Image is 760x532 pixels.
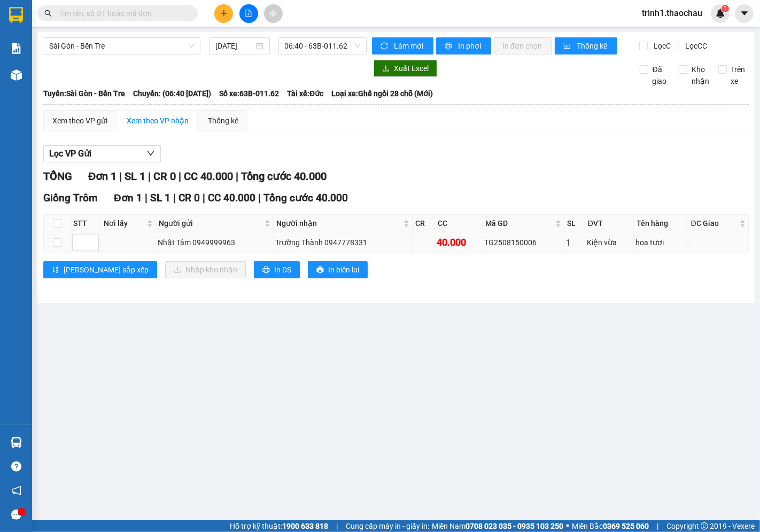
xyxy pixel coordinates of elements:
[179,170,181,183] span: |
[657,520,658,532] span: |
[394,62,429,74] span: Xuất Excel
[331,88,433,99] span: Loại xe: Ghế ngồi 28 chỗ (Mới)
[308,261,368,278] button: printerIn biên lai
[716,9,725,18] img: icon-new-feature
[258,192,261,204] span: |
[215,40,254,52] input: 15/08/2025
[88,170,117,183] span: Đơn 1
[11,69,22,81] img: warehouse-icon
[566,524,569,528] span: ⚪️
[466,522,563,530] strong: 0708 023 035 - 0935 103 250
[635,237,686,248] div: hoa tươi
[282,522,328,530] strong: 1900 633 818
[722,5,729,12] sup: 1
[127,115,189,127] div: Xem theo VP nhận
[486,217,553,229] span: Mã GD
[59,7,185,19] input: Tìm tên, số ĐT hoặc mã đơn
[220,10,228,17] span: plus
[11,510,21,520] span: message
[254,261,300,278] button: printerIn DS
[483,232,564,253] td: TG2508150006
[153,170,176,183] span: CR 0
[269,10,277,17] span: aim
[30,12,75,22] span: Giồng Trôm
[634,215,688,232] th: Tên hàng
[701,522,708,530] span: copyright
[572,520,649,532] span: Miền Bắc
[485,237,562,248] div: TG2508150006
[17,56,43,66] span: 20.000
[11,461,21,472] span: question-circle
[587,237,632,248] div: Kiện vừa
[43,170,72,183] span: TỔNG
[44,10,52,17] span: search
[649,40,677,52] span: Lọc CR
[43,261,157,278] button: sort-ascending[PERSON_NAME] sắp xếp
[723,5,727,12] span: 1
[287,88,323,99] span: Tài xế: Đức
[4,54,82,68] td: CR:
[285,38,360,54] span: 06:40 - 63B-011.62
[4,35,52,45] span: 0919515669
[184,170,233,183] span: CC 40.000
[145,192,148,204] span: |
[43,192,98,204] span: Giồng Trôm
[64,264,149,276] span: [PERSON_NAME] sắp xếp
[458,40,483,52] span: In phơi
[141,74,153,84] span: SL:
[648,64,671,87] span: Đã giao
[577,40,609,52] span: Thống kê
[214,4,233,23] button: plus
[146,149,155,158] span: down
[153,73,159,85] span: 1
[241,170,327,183] span: Tổng cước 40.000
[239,4,258,23] button: file-add
[603,522,649,530] strong: 0369 525 060
[11,437,22,448] img: warehouse-icon
[71,215,101,232] th: STT
[374,60,437,77] button: downloadXuất Excel
[264,4,283,23] button: aim
[563,42,572,51] span: bar-chart
[230,520,328,532] span: Hỗ trợ kỹ thuật:
[585,215,634,232] th: ĐVT
[104,217,145,229] span: Nơi lấy
[83,12,159,22] p: Nhận:
[555,37,617,54] button: bar-chartThống kê
[245,10,252,17] span: file-add
[687,64,714,87] span: Kho nhận
[274,264,291,276] span: In DS
[208,115,238,127] div: Thống kê
[4,12,81,22] p: Gửi từ:
[382,65,390,73] span: download
[336,520,338,532] span: |
[43,89,125,98] b: Tuyến: Sài Gòn - Bến Tre
[566,236,583,249] div: 1
[150,192,170,204] span: SL 1
[179,192,200,204] span: CR 0
[236,170,238,183] span: |
[83,24,98,34] span: Hân
[96,56,100,66] span: 0
[681,40,709,52] span: Lọc CC
[394,40,425,52] span: Làm mới
[9,7,23,23] img: logo-vxr
[52,266,59,275] span: sort-ascending
[328,264,359,276] span: In biên lai
[275,237,410,248] div: Trường Thành 0947778331
[346,520,429,532] span: Cung cấp máy in - giấy in:
[276,217,401,229] span: Người nhận
[52,115,107,127] div: Xem theo VP gửi
[133,88,211,99] span: Chuyến: (06:40 [DATE])
[49,38,194,54] span: Sài Gòn - Bến Tre
[735,4,754,23] button: caret-down
[173,192,176,204] span: |
[148,170,151,183] span: |
[203,192,205,204] span: |
[11,43,22,54] img: solution-icon
[445,42,454,51] span: printer
[316,266,324,275] span: printer
[43,145,161,162] button: Lọc VP Gửi
[105,12,133,22] span: Quận 5
[159,217,262,229] span: Người gửi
